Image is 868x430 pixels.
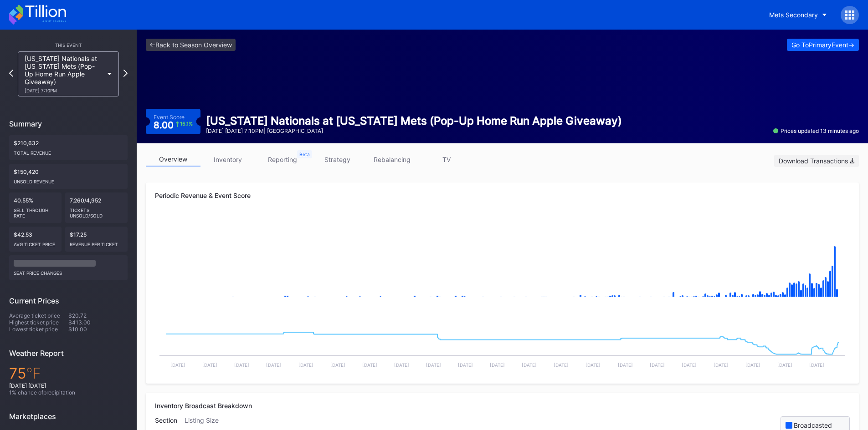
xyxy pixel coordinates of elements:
[586,362,601,368] text: [DATE]
[266,362,281,368] text: [DATE]
[26,364,41,382] span: ℉
[426,362,441,368] text: [DATE]
[255,152,310,167] a: reporting
[522,362,537,368] text: [DATE]
[14,267,123,276] div: seat price changes
[365,152,419,167] a: rebalancing
[9,42,128,48] div: This Event
[618,362,633,368] text: [DATE]
[154,114,185,121] div: Event Score
[170,362,185,368] text: [DATE]
[9,312,68,319] div: Average ticket price
[9,227,62,252] div: $42.53
[9,319,68,326] div: Highest ticket price
[787,39,859,51] button: Go ToPrimaryEvent->
[745,362,760,368] text: [DATE]
[200,152,255,167] a: inventory
[70,204,123,218] div: Tickets Unsold/Sold
[155,306,850,374] svg: Chart title
[234,362,249,368] text: [DATE]
[9,119,128,128] div: Summary
[14,238,57,247] div: Avg ticket price
[9,389,128,396] div: 1 % chance of precipitation
[9,364,128,382] div: 75
[9,296,128,305] div: Current Prices
[155,215,850,306] svg: Chart title
[791,41,854,49] div: Go To Primary Event ->
[14,175,123,184] div: Unsold Revenue
[9,192,62,223] div: 40.55%
[330,362,345,368] text: [DATE]
[14,147,123,156] div: Total Revenue
[155,192,850,199] div: Periodic Revenue & Event Score
[70,238,123,247] div: Revenue per ticket
[9,326,68,333] div: Lowest ticket price
[14,204,57,218] div: Sell Through Rate
[9,164,128,189] div: $150,420
[458,362,473,368] text: [DATE]
[65,192,128,223] div: 7,260/4,952
[9,412,128,421] div: Marketplaces
[773,127,859,134] div: Prices updated 13 minutes ago
[25,55,103,93] div: [US_STATE] Nationals at [US_STATE] Mets (Pop-Up Home Run Apple Giveaway)
[554,362,569,368] text: [DATE]
[310,152,365,167] a: strategy
[155,402,850,410] div: Inventory Broadcast Breakdown
[774,155,859,167] button: Download Transactions
[779,157,854,165] div: Download Transactions
[362,362,377,368] text: [DATE]
[298,362,313,368] text: [DATE]
[206,114,622,127] div: [US_STATE] Nationals at [US_STATE] Mets (Pop-Up Home Run Apple Giveaway)
[394,362,409,368] text: [DATE]
[9,382,128,389] div: [DATE] [DATE]
[9,135,128,160] div: $210,632
[206,127,622,134] div: [DATE] [DATE] 7:10PM | [GEOGRAPHIC_DATA]
[25,88,103,93] div: [DATE] 7:10PM
[419,152,474,167] a: TV
[68,319,128,326] div: $413.00
[9,349,128,358] div: Weather Report
[714,362,729,368] text: [DATE]
[777,362,792,368] text: [DATE]
[202,362,217,368] text: [DATE]
[68,312,128,319] div: $20.72
[180,121,193,126] div: 15.1 %
[769,11,818,19] div: Mets Secondary
[68,326,128,333] div: $10.00
[65,227,128,252] div: $17.25
[682,362,697,368] text: [DATE]
[650,362,665,368] text: [DATE]
[762,6,834,23] button: Mets Secondary
[809,362,824,368] text: [DATE]
[490,362,505,368] text: [DATE]
[146,152,200,167] a: overview
[154,121,193,130] div: 8.00
[146,39,236,51] a: <-Back to Season Overview
[794,421,832,429] div: Broadcasted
